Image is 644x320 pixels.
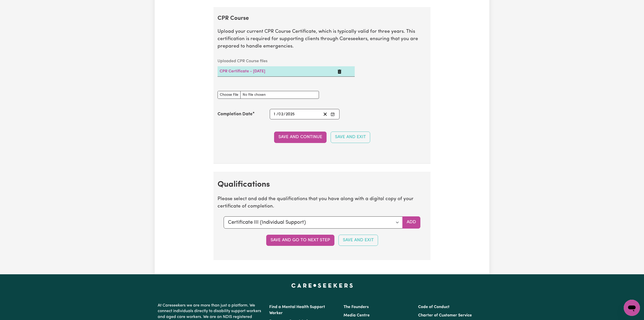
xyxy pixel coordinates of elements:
[285,111,295,118] input: ----
[344,313,370,317] a: Media Centre
[220,69,265,73] a: CPR Certificate - [DATE]
[279,111,283,118] input: --
[266,235,334,246] button: Save and go to next step
[218,180,426,189] h2: Qualifications
[218,111,253,118] label: Completion Date
[418,313,472,317] a: Charter of Customer Service
[624,300,640,316] iframe: Button to launch messaging window
[274,132,327,143] button: Save and Continue
[344,305,369,309] a: The Founders
[418,305,450,309] a: Code of Conduct
[291,283,353,287] a: Careseekers home page
[218,196,426,210] p: Please select and add the qualifications that you have along with a digital copy of your certific...
[218,56,355,66] caption: Uploaded CPR Course files
[402,216,420,229] button: Add selected qualification
[274,111,276,118] input: --
[278,112,281,116] span: 0
[331,132,370,143] button: Save and Exit
[321,111,329,118] button: Clear date
[218,28,426,50] p: Upload your current CPR Course Certificate, which is typically valid for three years. This certif...
[338,235,378,246] button: Save and Exit
[283,112,285,117] span: /
[337,68,342,74] button: Delete CPR Certificate - 01/02/2025
[269,305,325,315] a: Find a Mental Health Support Worker
[329,111,336,118] button: Enter the Completion Date of your CPR Course
[276,112,278,117] span: /
[218,15,426,22] h2: CPR Course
